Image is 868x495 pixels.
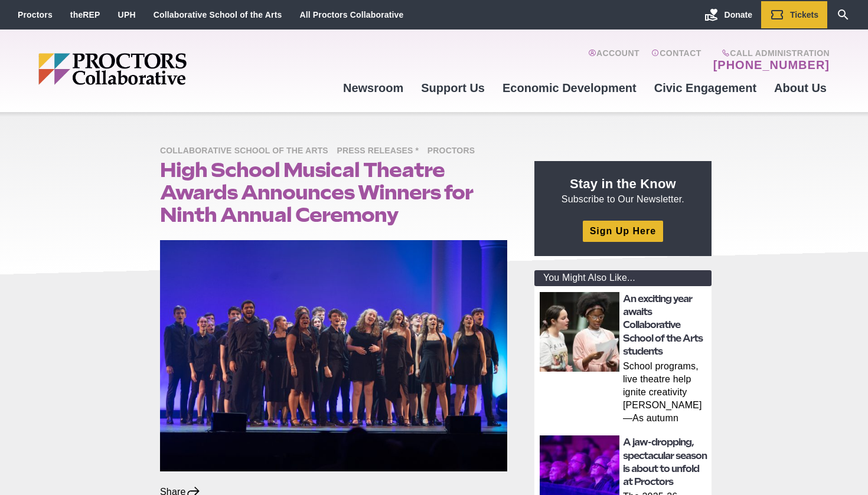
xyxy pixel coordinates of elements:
[549,175,697,206] p: Subscribe to Our Newsletter.
[623,437,707,487] a: A jaw-dropping, spectacular season is about to unfold at Proctors
[540,292,619,372] img: thumbnail: An exciting year awaits Collaborative School of the Arts students
[588,48,639,72] a: Account
[494,72,645,104] a: Economic Development
[645,72,765,104] a: Civic Engagement
[696,1,761,28] a: Donate
[765,72,836,104] a: About Us
[38,53,278,85] img: Proctors logo
[713,58,830,72] a: [PHONE_NUMBER]
[299,10,403,19] a: All Proctors Collaborative
[118,10,136,19] a: UPH
[623,360,708,427] p: School programs, live theatre help ignite creativity [PERSON_NAME]—As autumn creeps in and classe...
[334,72,412,104] a: Newsroom
[570,176,676,191] strong: Stay in the Know
[790,10,818,19] span: Tickets
[534,270,712,286] div: You Might Also Like...
[154,10,282,19] a: Collaborative School of the Arts
[337,145,425,155] a: Press Releases *
[18,10,53,19] a: Proctors
[583,221,663,241] a: Sign Up Here
[710,48,830,58] span: Call Administration
[160,159,507,226] h1: High School Musical Theatre Awards Announces Winners for Ninth Annual Ceremony
[160,145,334,155] a: Collaborative School of the Arts
[412,72,494,104] a: Support Us
[337,144,425,159] span: Press Releases *
[761,1,827,28] a: Tickets
[160,144,334,159] span: Collaborative School of the Arts
[428,144,481,159] span: Proctors
[651,48,701,72] a: Contact
[623,293,703,358] a: An exciting year awaits Collaborative School of the Arts students
[827,1,859,28] a: Search
[725,10,752,19] span: Donate
[428,145,481,155] a: Proctors
[70,10,100,19] a: theREP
